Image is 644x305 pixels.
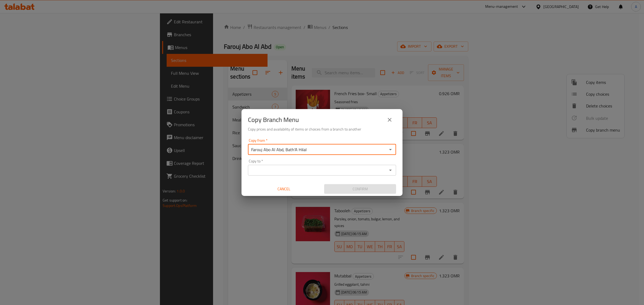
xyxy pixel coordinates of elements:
[248,126,396,132] h6: Copy prices and availability of items or choices from a branch to another
[383,113,396,126] button: close
[250,186,318,192] span: Cancel
[248,184,320,194] button: Cancel
[387,146,394,153] button: Open
[387,166,394,174] button: Open
[248,116,299,124] h2: Copy Branch Menu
